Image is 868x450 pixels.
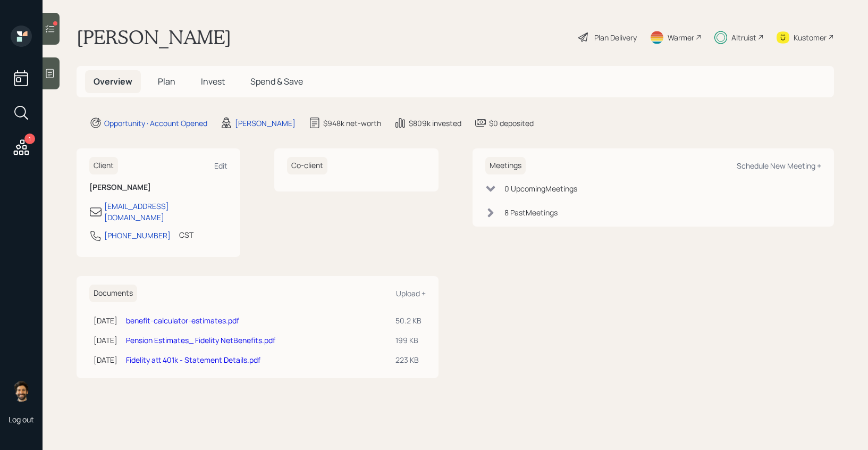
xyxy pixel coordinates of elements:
[395,354,422,365] div: 223 KB
[214,161,227,171] div: Edit
[9,414,34,424] div: Log out
[409,118,461,129] div: $809k invested
[89,183,227,192] h6: [PERSON_NAME]
[24,134,35,144] div: 1
[94,354,117,365] div: [DATE]
[77,26,231,49] h1: [PERSON_NAME]
[158,76,175,87] span: Plan
[668,32,694,43] div: Warmer
[235,118,296,129] div: [PERSON_NAME]
[594,32,637,43] div: Plan Delivery
[179,229,193,240] div: CST
[504,183,577,194] div: 0 Upcoming Meeting s
[94,315,117,326] div: [DATE]
[94,76,132,87] span: Overview
[794,32,827,43] div: Kustomer
[731,32,756,43] div: Altruist
[201,76,225,87] span: Invest
[11,380,32,402] img: eric-schwartz-headshot.png
[126,335,275,345] a: Pension Estimates_ Fidelity NetBenefits.pdf
[104,118,207,129] div: Opportunity · Account Opened
[396,288,426,298] div: Upload +
[126,315,239,326] a: benefit-calculator-estimates.pdf
[250,76,303,87] span: Spend & Save
[395,335,422,346] div: 199 KB
[89,157,118,174] h6: Client
[485,157,526,174] h6: Meetings
[89,285,137,302] h6: Documents
[504,207,558,218] div: 8 Past Meeting s
[126,355,260,365] a: Fidelity att 401k - Statement Details.pdf
[287,157,327,174] h6: Co-client
[104,201,227,223] div: [EMAIL_ADDRESS][DOMAIN_NAME]
[94,335,117,346] div: [DATE]
[104,230,171,241] div: [PHONE_NUMBER]
[395,315,422,326] div: 50.2 KB
[737,161,821,171] div: Schedule New Meeting +
[323,118,381,129] div: $948k net-worth
[489,118,534,129] div: $0 deposited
